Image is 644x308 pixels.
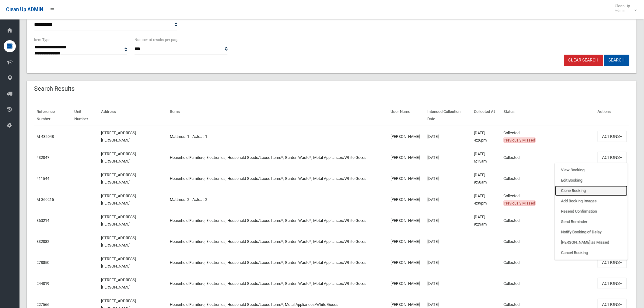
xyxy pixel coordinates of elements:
[425,168,471,189] td: [DATE]
[555,248,628,258] a: Cancel Booking
[471,168,501,189] td: [DATE] 9:50am
[167,105,388,126] th: Items
[598,257,627,268] button: Actions
[471,189,501,210] td: [DATE] 4:39pm
[388,105,425,126] th: User Name
[564,55,603,66] a: Clear Search
[388,252,425,273] td: [PERSON_NAME]
[425,126,471,147] td: [DATE]
[604,55,629,66] button: Search
[425,231,471,252] td: [DATE]
[101,131,136,142] a: [STREET_ADDRESS][PERSON_NAME]
[471,126,501,147] td: [DATE] 4:26pm
[598,278,627,289] button: Actions
[27,83,82,95] header: Search Results
[388,147,425,168] td: [PERSON_NAME]
[595,105,629,126] th: Actions
[37,281,49,286] a: 244019
[471,105,501,126] th: Collected At
[612,4,636,13] span: Clean Up
[555,186,628,196] a: Clone Booking
[501,105,595,126] th: Status
[471,147,501,168] td: [DATE] 6:15am
[504,138,536,143] span: Previously Missed
[101,152,136,163] a: [STREET_ADDRESS][PERSON_NAME]
[135,37,179,43] label: Number of results per page
[37,155,49,160] a: 432047
[501,147,595,168] td: Collected
[167,273,388,294] td: Household Furniture, Electronics, Household Goods/Loose Items*, Garden Waste*, Metal Appliances/W...
[615,8,630,13] small: Admin
[34,37,50,43] label: Item Type
[425,252,471,273] td: [DATE]
[101,257,136,268] a: [STREET_ADDRESS][PERSON_NAME]
[598,131,627,142] button: Actions
[501,252,595,273] td: Collected
[388,126,425,147] td: [PERSON_NAME]
[555,237,628,248] a: [PERSON_NAME] as Missed
[101,215,136,226] a: [STREET_ADDRESS][PERSON_NAME]
[388,189,425,210] td: [PERSON_NAME]
[425,210,471,231] td: [DATE]
[167,126,388,147] td: Mattress: 1 - Actual: 1
[167,210,388,231] td: Household Furniture, Electronics, Household Goods/Loose Items*, Garden Waste*, Metal Appliances/W...
[72,105,99,126] th: Unit Number
[555,175,628,186] a: Edit Booking
[425,273,471,294] td: [DATE]
[101,173,136,184] a: [STREET_ADDRESS][PERSON_NAME]
[504,201,536,206] span: Previously Missed
[101,236,136,247] a: [STREET_ADDRESS][PERSON_NAME]
[37,134,54,139] a: M-432048
[501,273,595,294] td: Collected
[388,210,425,231] td: [PERSON_NAME]
[555,196,628,206] a: Add Booking Images
[425,189,471,210] td: [DATE]
[425,105,471,126] th: Intended Collection Date
[101,194,136,205] a: [STREET_ADDRESS][PERSON_NAME]
[37,218,49,223] a: 360214
[501,231,595,252] td: Collected
[37,302,49,307] a: 227566
[501,189,595,210] td: Collected
[501,210,595,231] td: Collected
[501,168,595,189] td: Collected
[167,168,388,189] td: Household Furniture, Electronics, Household Goods/Loose Items*, Garden Waste*, Metal Appliances/W...
[555,217,628,227] a: Send Reminder
[501,126,595,147] td: Collected
[167,189,388,210] td: Mattress: 2 - Actual: 2
[425,147,471,168] td: [DATE]
[388,273,425,294] td: [PERSON_NAME]
[101,278,136,289] a: [STREET_ADDRESS][PERSON_NAME]
[388,168,425,189] td: [PERSON_NAME]
[598,152,627,163] button: Actions
[167,252,388,273] td: Household Furniture, Electronics, Household Goods/Loose Items*, Garden Waste*, Metal Appliances/W...
[555,227,628,237] a: Notify Booking of Delay
[99,105,167,126] th: Address
[388,231,425,252] td: [PERSON_NAME]
[37,239,49,244] a: 332082
[555,206,628,217] a: Resend Confirmation
[555,165,628,175] a: View Booking
[37,260,49,265] a: 278850
[167,147,388,168] td: Household Furniture, Electronics, Household Goods/Loose Items*, Garden Waste*, Metal Appliances/W...
[471,210,501,231] td: [DATE] 9:23am
[37,197,54,202] a: M-360215
[37,176,49,181] a: 411544
[34,105,72,126] th: Reference Number
[6,7,43,12] span: Clean Up ADMIN
[167,231,388,252] td: Household Furniture, Electronics, Household Goods/Loose Items*, Garden Waste*, Metal Appliances/W...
